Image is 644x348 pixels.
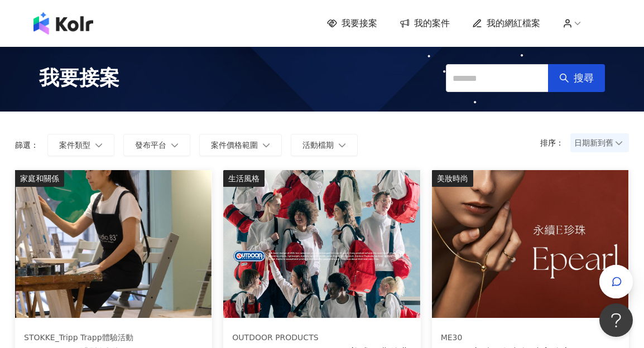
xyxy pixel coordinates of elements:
img: 坐上tripp trapp、體驗專注繪畫創作 [15,170,212,318]
div: 生活風格 [223,170,265,187]
span: 我的網紅檔案 [487,17,540,30]
span: 我要接案 [39,64,119,92]
span: 我要接案 [342,17,377,30]
img: logo [33,12,93,35]
img: ME30 永續E珍珠 系列輕珠寶 [432,170,628,318]
iframe: Help Scout Beacon - Open [599,303,633,337]
button: 活動檔期 [291,134,358,156]
p: 排序： [540,138,570,147]
p: 篩選： [15,141,39,149]
span: 發布平台 [135,141,166,149]
span: 我的案件 [414,17,450,30]
button: 案件類型 [47,134,114,156]
a: 我的網紅檔案 [472,17,540,30]
button: 搜尋 [548,64,605,92]
img: 【OUTDOOR】ORIGINALS美式經典後背包M [223,170,420,318]
div: 家庭和關係 [15,170,64,187]
span: 案件類型 [59,141,90,149]
a: 我要接案 [327,17,377,30]
button: 發布平台 [123,134,190,156]
div: OUTDOOR PRODUCTS [232,332,411,344]
div: 美妝時尚 [432,170,473,187]
span: 案件價格範圍 [211,141,258,149]
div: ME30 [441,332,572,344]
button: 案件價格範圍 [199,134,282,156]
span: 搜尋 [574,72,594,84]
span: 日期新到舊 [574,134,625,151]
span: search [559,73,569,83]
span: 活動檔期 [302,141,334,149]
div: STOKKE_Tripp Trapp體驗活動 [24,332,133,344]
a: 我的案件 [400,17,450,30]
